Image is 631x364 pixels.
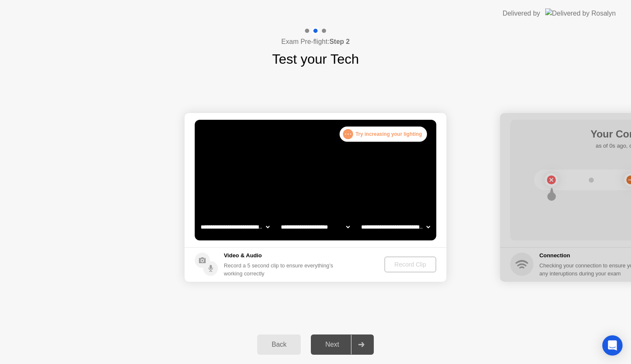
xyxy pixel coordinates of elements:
[260,341,298,348] div: Back
[281,37,350,47] h4: Exam Pre-flight:
[340,127,427,142] div: Try increasing your lighting
[359,218,432,235] select: Available microphones
[545,8,616,18] img: Delivered by Rosalyn
[388,261,433,268] div: Record Clip
[272,49,359,69] h1: Test your Tech
[313,341,351,348] div: Next
[384,256,436,272] button: Record Clip
[329,38,350,45] b: Step 2
[199,218,271,235] select: Available cameras
[503,8,540,19] div: Delivered by
[279,218,351,235] select: Available speakers
[311,334,374,355] button: Next
[343,129,353,139] div: . . .
[224,262,337,278] div: Record a 5 second clip to ensure everything’s working correctly
[257,334,301,355] button: Back
[224,251,337,260] h5: Video & Audio
[602,335,623,356] div: Open Intercom Messenger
